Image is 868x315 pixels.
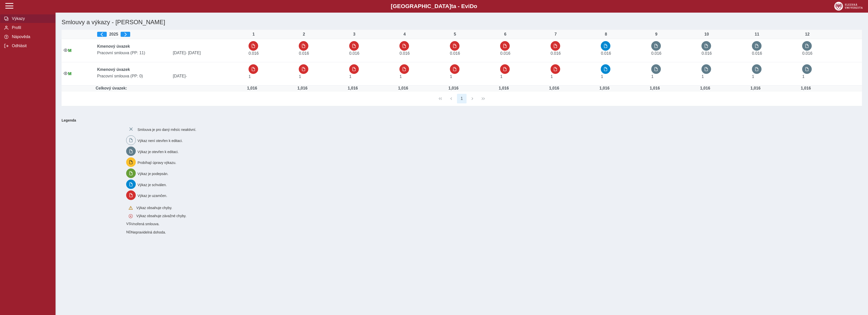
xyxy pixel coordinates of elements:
[299,51,309,55] span: Úvazek : 0,128 h / den. 0,64 h / týden.
[399,32,410,37] div: 4
[60,116,860,124] b: Legenda
[700,86,710,91] div: Úvazek : 8,128 h / den. 40,64 h / týden.
[136,206,172,210] span: Výkaz obsahuje chyby.
[136,214,186,218] span: Výkaz obsahuje závažné chyby.
[97,32,245,37] div: 2025
[752,74,754,79] span: Úvazek : 8 h / den. 40 h / týden.
[750,86,761,91] div: Úvazek : 8,128 h / den. 40,64 h / týden.
[10,16,51,21] span: Výkazy
[131,222,159,226] span: Vnořená smlouva.
[701,51,712,55] span: Úvazek : 0,128 h / den. 0,64 h / týden.
[97,44,130,48] b: Kmenový úvazek
[500,32,510,37] div: 6
[802,51,812,55] span: Úvazek : 0,128 h / den. 0,64 h / týden.
[95,85,247,91] td: Celkový úvazek:
[95,51,171,55] span: Pracovní smlouva (PP: 11)
[701,74,704,79] span: Úvazek : 8 h / den. 40 h / týden.
[185,51,201,55] span: - [DATE]
[297,86,307,91] div: Úvazek : 8,128 h / den. 40,64 h / týden.
[15,3,853,10] b: [GEOGRAPHIC_DATA] a - Evi
[185,74,187,78] span: -
[249,51,259,55] span: Úvazek : 0,128 h / den. 0,64 h / týden.
[599,86,609,91] div: Úvazek : 8,128 h / den. 40,64 h / týden.
[60,17,730,28] h1: Smlouvy a výkazy - [PERSON_NAME]
[126,222,131,226] span: Smlouva vnořená do kmene
[457,94,467,103] button: 1
[10,35,51,39] span: Nápověda
[249,32,259,37] div: 1
[138,183,167,187] span: Výkaz je schválen.
[601,32,611,37] div: 8
[450,32,460,37] div: 5
[802,32,812,37] div: 12
[171,51,247,55] span: [DATE]
[138,128,196,132] span: Smlouva je pro daný měsíc neaktivní.
[752,51,762,55] span: Úvazek : 0,128 h / den. 0,64 h / týden.
[64,48,68,52] i: Smlouva je aktivní
[551,32,561,37] div: 7
[299,74,301,79] span: Úvazek : 8 h / den. 40 h / týden.
[474,3,477,9] span: o
[126,230,131,234] span: Smlouva vnořená do kmene
[802,74,804,79] span: Úvazek : 8 h / den. 40 h / týden.
[601,74,603,79] span: Úvazek : 8 h / den. 40 h / týden.
[551,51,561,55] span: Úvazek : 0,128 h / den. 0,64 h / týden.
[601,51,611,55] span: Úvazek : 0,128 h / den. 0,64 h / týden.
[651,51,661,55] span: Úvazek : 0,128 h / den. 0,64 h / týden.
[64,71,68,75] i: Smlouva je aktivní
[249,74,251,79] span: Úvazek : 8 h / den. 40 h / týden.
[10,44,51,48] span: Odhlásit
[171,74,247,78] span: [DATE]
[131,230,166,234] span: Nepravidelná dohoda.
[752,32,762,37] div: 11
[349,74,351,79] span: Úvazek : 8 h / den. 40 h / týden.
[834,2,863,11] img: logo_web_su.png
[549,86,559,91] div: Úvazek : 8,128 h / den. 40,64 h / týden.
[399,74,402,79] span: Úvazek : 8 h / den. 40 h / týden.
[68,48,71,53] span: Údaje souhlasí s údaji v Magionu
[399,51,410,55] span: Úvazek : 0,128 h / den. 0,64 h / týden.
[138,172,168,176] span: Výkaz je podepsán.
[349,32,359,37] div: 3
[349,51,359,55] span: Úvazek : 0,128 h / den. 0,64 h / týden.
[138,139,183,143] span: Výkaz není otevřen k editaci.
[551,74,553,79] span: Úvazek : 8 h / den. 40 h / týden.
[650,86,660,91] div: Úvazek : 8,128 h / den. 40,64 h / týden.
[499,86,509,91] div: Úvazek : 8,128 h / den. 40,64 h / týden.
[450,74,452,79] span: Úvazek : 8 h / den. 40 h / týden.
[398,86,408,91] div: Úvazek : 8,128 h / den. 40,64 h / týden.
[10,25,51,30] span: Profil
[500,51,510,55] span: Úvazek : 0,128 h / den. 0,64 h / týden.
[651,74,654,79] span: Úvazek : 8 h / den. 40 h / týden.
[801,86,811,91] div: Úvazek : 8,128 h / den. 40,64 h / týden.
[451,3,453,9] span: t
[500,74,502,79] span: Úvazek : 8 h / den. 40 h / týden.
[701,32,712,37] div: 10
[299,32,309,37] div: 2
[448,86,458,91] div: Úvazek : 8,128 h / den. 40,64 h / týden.
[97,67,130,72] b: Kmenový úvazek
[138,150,179,154] span: Výkaz je otevřen k editaci.
[651,32,661,37] div: 9
[95,74,171,78] span: Pracovní smlouva (PP: 0)
[470,3,474,9] span: D
[68,72,71,76] span: Údaje souhlasí s údaji v Magionu
[247,86,257,91] div: Úvazek : 8,128 h / den. 40,64 h / týden.
[138,194,167,198] span: Výkaz je uzamčen.
[138,161,176,165] span: Probíhají úpravy výkazu.
[348,86,358,91] div: Úvazek : 8,128 h / den. 40,64 h / týden.
[450,51,460,55] span: Úvazek : 0,128 h / den. 0,64 h / týden.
